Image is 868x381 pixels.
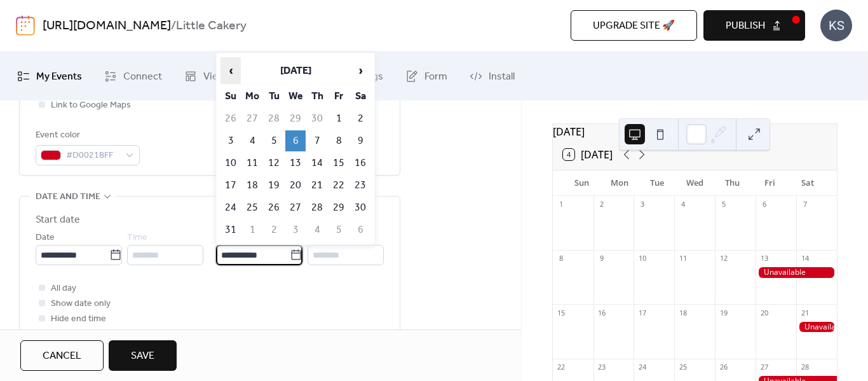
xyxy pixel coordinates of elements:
b: / [171,14,176,38]
th: Sa [350,86,370,107]
td: 22 [329,175,349,196]
button: 4[DATE] [559,146,617,163]
b: Little Cakery [176,14,247,38]
div: 15 [557,308,566,317]
div: Wed [676,170,714,196]
span: Link to Google Maps [51,98,131,113]
td: 24 [220,197,241,218]
div: 9 [597,254,607,263]
td: 5 [264,130,284,151]
button: Publish [703,10,805,41]
td: 20 [285,175,306,196]
td: 29 [285,108,306,129]
th: [DATE] [242,57,349,85]
td: 4 [242,130,262,151]
div: 11 [678,254,688,263]
span: Hide end time [51,312,106,327]
div: 7 [800,200,810,209]
td: 26 [220,108,241,129]
button: Cancel [20,340,104,371]
td: 12 [264,153,284,174]
div: 18 [678,308,688,317]
td: 19 [264,175,284,196]
a: Form [396,57,457,95]
td: 13 [285,153,306,174]
div: 2 [597,200,607,209]
div: 8 [557,254,566,263]
div: Start date [36,212,80,228]
span: Views [203,67,231,87]
div: 16 [597,308,607,317]
td: 4 [307,219,327,240]
th: Tu [264,86,284,107]
div: Sun [563,170,600,196]
td: 10 [220,153,241,174]
div: [DATE] [553,124,837,139]
div: Mon [600,170,638,196]
span: Install [489,67,515,87]
span: Upgrade site 🚀 [593,18,675,34]
div: 14 [800,254,810,263]
span: Publish [726,18,765,34]
div: Sat [789,170,827,196]
div: 17 [637,308,647,317]
th: We [285,86,306,107]
th: Su [220,86,241,107]
td: 1 [329,108,349,129]
div: 4 [678,200,688,209]
div: 20 [759,308,769,317]
td: 9 [350,130,370,151]
td: 1 [242,219,262,240]
span: Connect [123,67,162,87]
div: 24 [637,363,647,372]
td: 3 [220,130,241,151]
td: 5 [329,219,349,240]
td: 2 [264,219,284,240]
div: 19 [719,308,728,317]
div: 28 [800,363,810,372]
td: 6 [350,219,370,240]
td: 6 [285,130,306,151]
td: 28 [307,197,327,218]
td: 11 [242,153,262,174]
td: 27 [285,197,306,218]
div: Event color [36,128,137,143]
span: ‹ [221,58,240,83]
div: 22 [557,363,566,372]
img: logo [16,15,35,36]
div: 1 [557,200,566,209]
div: KS [820,10,852,41]
div: Unavailable [756,267,837,278]
a: Views [175,57,240,95]
div: 27 [759,363,769,372]
div: 26 [719,363,728,372]
a: My Events [8,57,92,95]
td: 28 [264,108,284,129]
td: 27 [242,108,262,129]
div: 23 [597,363,607,372]
button: Upgrade site 🚀 [571,10,697,41]
td: 31 [220,219,241,240]
div: Tue [638,170,675,196]
span: Cancel [43,349,81,364]
th: Mo [242,86,262,107]
a: [URL][DOMAIN_NAME] [43,14,171,38]
div: 5 [719,200,728,209]
div: 3 [637,200,647,209]
td: 26 [264,197,284,218]
span: #D0021BFF [66,148,119,163]
th: Fr [329,86,349,107]
span: My Events [36,67,82,87]
td: 7 [307,130,327,151]
div: 25 [678,363,688,372]
div: Fri [751,170,789,196]
div: Thu [714,170,751,196]
td: 2 [350,108,370,129]
div: 21 [800,308,810,317]
td: 18 [242,175,262,196]
button: Save [109,340,177,371]
span: › [351,58,370,83]
td: 23 [350,175,370,196]
td: 16 [350,153,370,174]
